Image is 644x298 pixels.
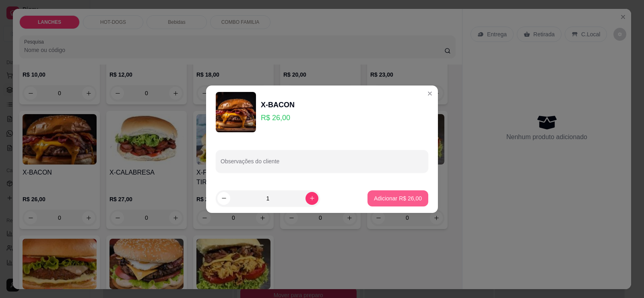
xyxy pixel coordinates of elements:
button: Close [423,87,436,100]
img: product-image [216,92,256,132]
p: Adicionar R$ 26,00 [374,194,422,202]
button: increase-product-quantity [305,192,318,205]
button: Adicionar R$ 26,00 [367,190,428,206]
div: X-BACON [261,99,295,110]
p: R$ 26,00 [261,112,295,123]
input: Observações do cliente [221,160,423,169]
button: decrease-product-quantity [217,192,230,205]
